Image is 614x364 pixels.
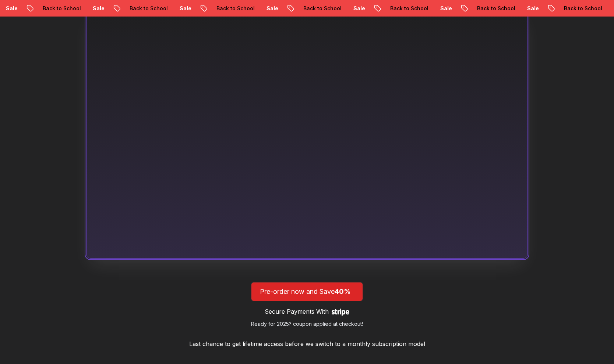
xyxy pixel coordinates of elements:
a: lifetime-access [251,282,363,328]
span: 40% [335,288,351,295]
p: Back to School [208,5,258,12]
p: Sale [431,5,455,12]
p: Last chance to get lifetime access before we switch to a monthly subscription model [189,339,425,348]
p: Sale [258,5,281,12]
p: Sale [171,5,194,12]
p: Back to School [34,5,84,12]
p: Sale [84,5,107,12]
p: Ready for 2025? coupon applied at checkout! [251,320,363,328]
p: Secure Payments With [265,307,329,316]
p: Back to School [555,5,605,12]
p: Back to School [121,5,171,12]
p: Sale [345,5,368,12]
p: Back to School [468,5,518,12]
p: Pre-order now and Save [260,286,354,297]
iframe: demo [87,11,527,258]
p: Back to School [294,5,345,12]
p: Sale [518,5,542,12]
p: Back to School [381,5,431,12]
